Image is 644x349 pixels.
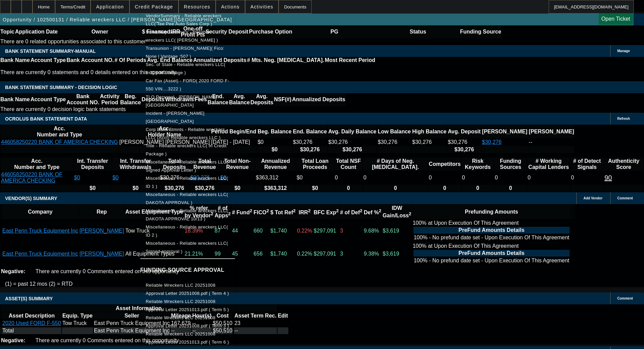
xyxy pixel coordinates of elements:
[140,12,235,28] button: VendorSummary - Reliable wreckers LLC( Tee Pee Auto Sales Corp )
[146,283,229,296] span: Reliable Wreckers LLC 20251008 Approval Letter 20251008.pdf ( Term 4 )
[146,224,228,238] span: Miscellaneous - Reliable wreckers LLC( ID 2 )
[146,315,229,328] span: Reliable Wreckers LLC 20251008 Approval Letter 20251008.pdf ( Term 3 )
[140,126,235,142] button: Corp Bank Stmnts - Reliable wreckers LLC( (Acct) Reliable wreckers LLC )
[140,61,235,77] button: Sec. of State - Reliable wreckers LLC( In Credit Package )
[146,127,225,140] span: Corp Bank Stmnts - Reliable wreckers LLC( (Acct) Reliable wreckers LLC )
[140,142,235,158] button: Title - Reliable wreckers LLC( In Credit Package )
[146,192,228,205] span: Miscellaneous - Reliable wreckers LLC( DAKOTA APPROVAL )
[146,111,205,124] span: Incident - [PERSON_NAME][GEOGRAPHIC_DATA]
[146,208,228,221] span: Miscellaneous - Reliable wreckers LLC( DAKOTA APPROVAL 10/13 )
[146,29,218,43] span: Sales Rep Summary - Reliable wreckers LLC( [PERSON_NAME] )
[146,176,228,189] span: Miscellaneous - Reliable wreckers LLC( ID 1 )
[140,281,235,298] button: Reliable Wreckers LLC 20251008 Approval Letter 20251008.pdf ( Term 4 )
[140,191,235,207] button: Miscellaneous - Reliable wreckers LLC( DAKOTA APPROVAL )
[140,298,235,314] button: Reliable Wreckers LLC 20251008 Approval Letter 20251013.pdf ( Term 5 )
[146,159,228,173] span: Miscellaneous - Reliable wreckers LLC( Signed Approval Letter )
[140,330,235,346] button: Reliable Wreckers LLC 20251008 Approval Letter 20251013.pdf ( Term 6 )
[140,28,235,44] button: Sales Rep Summary - Reliable wreckers LLC( Workman, Taylor )
[146,94,217,108] span: TLO Personal - [PERSON_NAME][GEOGRAPHIC_DATA]
[146,143,226,156] span: Title - Reliable wreckers LLC( In Credit Package )
[146,62,225,75] span: Sec. of State - Reliable wreckers LLC( In Credit Package )
[146,13,221,26] span: VendorSummary - Reliable wreckers LLC( Tee Pee Auto Sales Corp )
[140,174,235,191] button: Miscellaneous - Reliable wreckers LLC( ID 1 )
[140,314,235,330] button: Reliable Wreckers LLC 20251008 Approval Letter 20251008.pdf ( Term 3 )
[140,223,235,239] button: Miscellaneous - Reliable wreckers LLC( ID 2 )
[146,46,224,59] span: Transunion - [PERSON_NAME]( Fico: None | Vantage :507 )
[146,78,229,91] span: Car Fax (Asset) - FORD( 2020 FORD F-550 VIN....3222 )
[146,241,228,254] span: Miscellaneous - Reliable wreckers LLC( Signed approval )
[140,207,235,223] button: Miscellaneous - Reliable wreckers LLC( DAKOTA APPROVAL 10/13 )
[140,93,235,109] button: TLO Personal - McConkey, Lawrence
[140,266,235,274] h4: FUNDING SOURCE APPROVAL
[140,239,235,256] button: Miscellaneous - Reliable wreckers LLC( Signed approval )
[140,158,235,174] button: Miscellaneous - Reliable wreckers LLC( Signed Approval Letter )
[146,331,229,345] span: Reliable Wreckers LLC 20251008 Approval Letter 20251013.pdf ( Term 6 )
[146,299,229,312] span: Reliable Wreckers LLC 20251008 Approval Letter 20251013.pdf ( Term 5 )
[140,77,235,93] button: Car Fax (Asset) - FORD( 2020 FORD F-550 VIN....3222 )
[140,109,235,126] button: Incident - McConkey, Lawrence
[140,44,235,61] button: Transunion - McConkey, Lawrence( Fico: None | Vantage :507 )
